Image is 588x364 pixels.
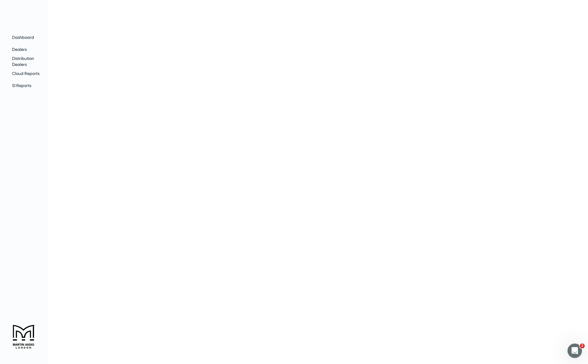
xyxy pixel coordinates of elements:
span: Dealers [12,47,27,52]
img: Martin%20Audio_638678871279928844.png [5,317,43,356]
span: Distribution Dealers [12,56,34,67]
iframe: Intercom live chat [568,344,582,358]
span: Cloud Reports [12,71,39,76]
span: 2 [580,344,585,348]
span: SI Reports [12,83,31,88]
span: Dashboard [12,35,34,40]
